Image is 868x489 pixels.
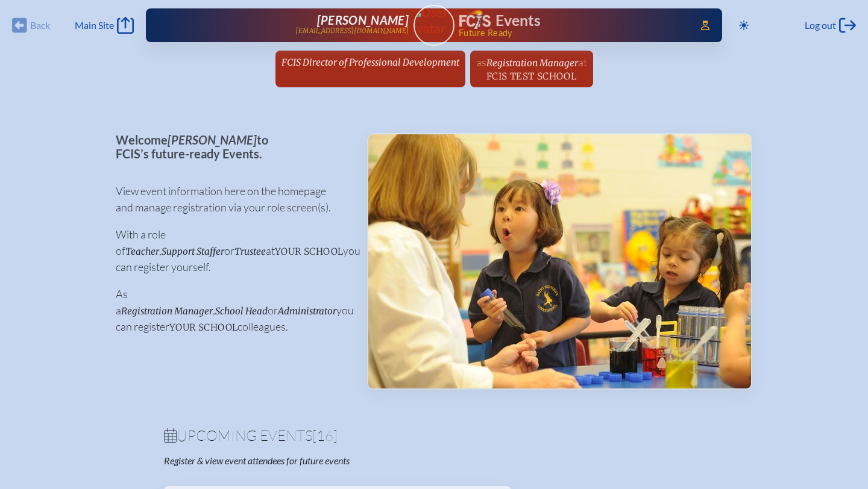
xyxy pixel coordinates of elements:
p: Register & view event attendees for future events [164,455,482,467]
span: Main Site [75,19,114,31]
span: FCIS Test School [486,70,576,82]
span: Administrator [278,305,336,317]
span: Registration Manager [121,305,213,317]
p: With a role of , or at you can register yourself. [116,226,348,275]
span: FCIS Director of Professional Development [281,57,459,68]
a: [PERSON_NAME][EMAIL_ADDRESS][DOMAIN_NAME] [184,13,409,37]
span: at [578,55,587,69]
span: your school [169,322,237,333]
span: [PERSON_NAME] [168,132,257,147]
a: asRegistration ManageratFCIS Test School [471,51,592,87]
p: Welcome to FCIS’s future-ready Events. [116,133,348,160]
p: View event information here on the homepage and manage registration via your role screen(s). [116,183,348,216]
span: Registration Manager [486,57,578,69]
span: as [476,55,486,69]
span: your school [275,246,343,257]
p: [EMAIL_ADDRESS][DOMAIN_NAME] [295,27,409,35]
p: As a , or you can register colleagues. [116,286,348,335]
span: Log out [805,19,836,31]
span: Future Ready [459,29,684,37]
img: Events [368,134,751,388]
img: User Avatar [408,4,459,36]
span: [16] [312,426,338,444]
span: [PERSON_NAME] [317,13,409,27]
span: Teacher [125,246,159,257]
div: FCIS Events — Future ready [459,10,684,37]
span: Trustee [234,246,266,257]
a: Main Site [75,17,134,34]
a: FCIS Director of Professional Development [277,51,464,73]
a: User Avatar [414,5,454,46]
span: School Head [215,305,268,317]
h1: Upcoming Events [164,428,704,443]
span: Support Staffer [162,246,224,257]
